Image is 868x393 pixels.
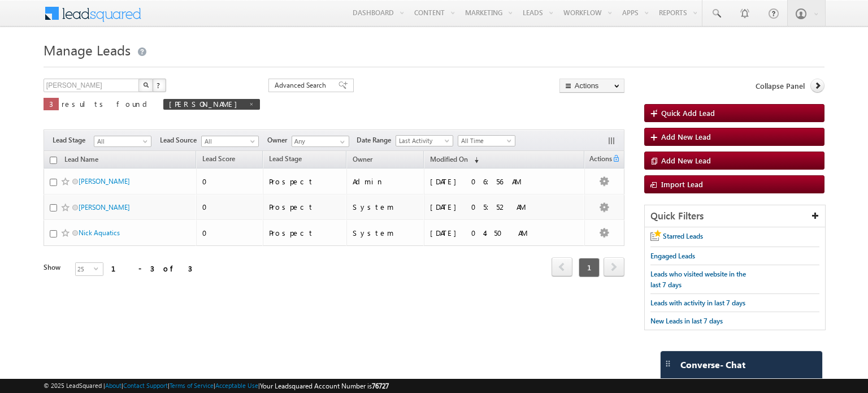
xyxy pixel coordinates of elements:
div: System [353,228,419,238]
span: Last Activity [396,136,450,146]
a: prev [552,258,572,277]
span: All Time [458,136,512,146]
span: Date Range [357,135,396,145]
a: Show All Items [334,136,348,148]
div: Prospect [269,202,341,212]
button: ? [153,79,166,92]
span: Leads who visited website in the last 7 days [650,270,746,289]
a: Last Activity [396,135,453,146]
span: select [94,266,103,271]
span: prev [552,257,572,277]
a: Lead Score [197,153,241,167]
a: About [105,382,121,389]
span: Lead Score [202,154,235,163]
span: Lead Stage [53,135,94,145]
div: Admin [353,176,419,187]
a: Lead Name [59,153,104,168]
span: (sorted descending) [470,156,479,165]
a: Contact Support [123,382,168,389]
span: [PERSON_NAME] [169,99,243,109]
div: Quick Filters [645,205,825,227]
span: Add New Lead [661,132,711,141]
span: All [202,136,255,146]
a: Acceptable Use [215,382,258,389]
span: New Leads in last 7 days [650,317,723,325]
a: All [201,136,259,147]
div: Show [44,262,66,273]
span: 3 [49,99,53,109]
span: Leads with activity in last 7 days [650,299,745,307]
input: Type to Search [292,136,349,147]
div: Prospect [269,176,341,187]
a: All [94,136,151,147]
a: Lead Stage [263,153,307,167]
a: [PERSON_NAME] [79,177,130,185]
span: Add New Lead [661,156,711,165]
div: 0 [202,202,258,212]
a: next [604,258,624,277]
span: © 2025 LeadSquared | | | | | [44,381,389,391]
span: Owner [353,155,372,163]
span: ? [157,80,162,90]
span: All [94,136,148,146]
div: [DATE] 04:50 AM [430,228,579,238]
a: Modified On (sorted descending) [424,153,484,167]
span: Import Lead [661,179,703,189]
span: results found [62,99,151,109]
span: 1 [579,258,600,277]
a: Terms of Service [170,382,214,389]
a: Nick Aquatics [79,228,120,237]
span: Lead Source [160,135,201,145]
div: Prospect [269,228,341,238]
span: Manage Leads [44,41,131,59]
a: All Time [458,135,515,146]
div: 0 [202,228,258,238]
a: [PERSON_NAME] [79,203,130,211]
span: Starred Leads [663,232,703,240]
input: Check all records [50,157,57,164]
img: carter-drag [663,359,672,368]
span: 25 [76,263,94,275]
div: 0 [202,176,258,187]
span: 76727 [372,382,389,390]
span: Lead Stage [269,154,302,163]
div: 1 - 3 of 3 [111,262,192,275]
img: Search [143,82,149,88]
div: [DATE] 05:52 AM [430,202,579,212]
button: Actions [559,79,624,93]
span: Owner [267,135,292,145]
div: System [353,202,419,212]
span: Collapse Panel [756,81,805,91]
span: Your Leadsquared Account Number is [260,382,389,390]
span: next [604,257,624,277]
div: [DATE] 06:56 AM [430,176,579,187]
span: Engaged Leads [650,252,695,260]
span: Converse - Chat [680,360,745,370]
span: Quick Add Lead [661,108,715,118]
span: Actions [585,153,612,167]
span: Advanced Search [275,80,329,90]
span: Modified On [430,155,468,163]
